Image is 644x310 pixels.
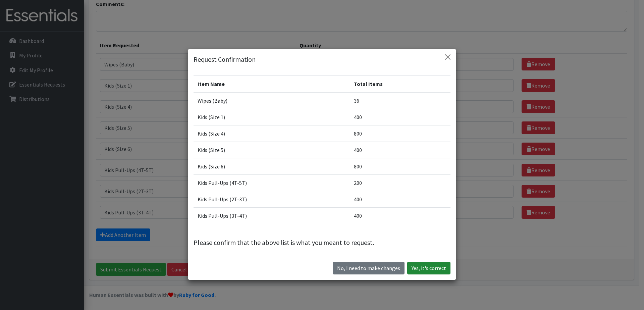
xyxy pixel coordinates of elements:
[194,75,350,92] th: Item Name
[350,158,450,174] td: 800
[350,142,450,158] td: 400
[350,75,450,92] th: Total Items
[194,54,256,64] h5: Request Confirmation
[442,52,453,62] button: Close
[194,174,350,191] td: Kids Pull-Ups (4T-5T)
[194,142,350,158] td: Kids (Size 5)
[350,174,450,191] td: 200
[407,262,450,274] button: Yes, it's correct
[194,238,450,248] p: Please confirm that the above list is what you meant to request.
[194,191,350,207] td: Kids Pull-Ups (2T-3T)
[350,92,450,109] td: 36
[194,125,350,142] td: Kids (Size 4)
[350,125,450,142] td: 800
[194,109,350,125] td: Kids (Size 1)
[333,262,405,274] button: No I need to make changes
[194,158,350,174] td: Kids (Size 6)
[350,109,450,125] td: 400
[350,207,450,224] td: 400
[194,207,350,224] td: Kids Pull-Ups (3T-4T)
[194,92,350,109] td: Wipes (Baby)
[350,191,450,207] td: 400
